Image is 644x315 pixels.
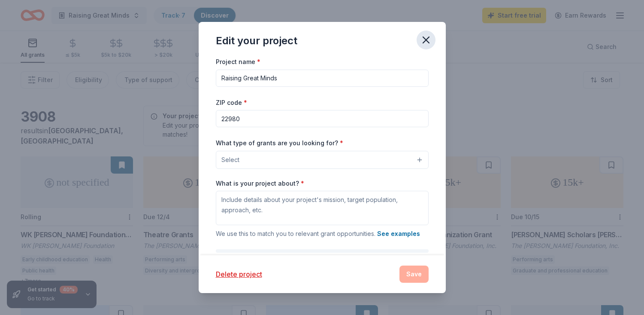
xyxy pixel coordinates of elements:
label: What is your project about? [216,179,304,188]
button: See examples [377,229,420,239]
span: We use this to match you to relevant grant opportunities. [216,230,420,237]
label: ZIP code [216,98,247,107]
p: We recommend at least 300 characters to get the best grant matches. [216,254,429,261]
button: Select [216,151,429,169]
label: Project name [216,58,260,66]
input: After school program [216,70,429,87]
div: Edit your project [216,34,297,48]
span: Select [221,155,239,165]
label: What type of grants are you looking for? [216,139,343,147]
button: Delete project [216,269,262,279]
input: 12345 (U.S. only) [216,110,429,127]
